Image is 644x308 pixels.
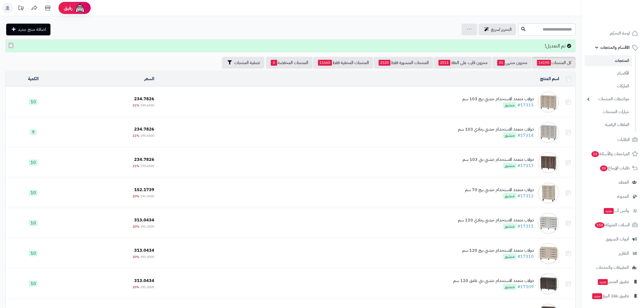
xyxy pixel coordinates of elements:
[134,126,154,132] span: 234.7826
[503,132,516,138] span: منشور
[517,223,534,229] a: #17311
[538,273,559,295] img: دولاب متعدد الاستخدام خشبي بني غامق 120 سم
[584,290,641,302] a: تطبيق نقاط البيعجديد
[234,60,260,66] span: تصفية المنتجات
[584,176,641,189] a: العملاء
[584,275,641,288] a: تطبيق المتجرجديد
[584,133,641,146] a: الطلبات
[462,247,534,254] div: دولاب متعدد الاستخدام خشبي بيج 120 سم
[591,151,599,157] span: 15
[497,60,505,66] span: 35
[134,277,154,284] span: 313.0434
[584,93,632,105] a: مواصفات المنتجات
[266,57,313,69] a: المنتجات المخفضة0
[134,217,154,223] span: 313.0434
[458,217,534,223] div: دولاب متعدد الاستخدام خشبي رمادي 120 سم
[596,264,629,271] span: التطبيقات والخدمات
[134,187,154,193] span: 152.1739
[584,204,641,217] a: وآتس آبجديد
[140,254,154,259] span: 391.3000
[134,247,154,254] span: 313.0434
[28,76,39,82] a: الكمية
[318,60,332,66] span: 11660
[538,91,559,113] img: دولاب متعدد الاستخدام خشبي بيج 103 سم
[584,218,641,231] a: السلات المتروكة558
[438,60,450,66] span: 2011
[600,44,630,51] span: الأقسام والمنتجات
[584,190,641,203] a: المدونة
[29,190,38,196] span: 10
[584,68,632,79] a: الأقسام
[222,57,264,69] button: تصفية المنتجات
[503,163,516,169] span: منشور
[584,147,641,160] a: المراجعات والأسئلة15
[134,156,154,163] span: 234.7826
[463,157,534,163] div: دولاب متعدد الاستخدام خشبي بني 103 سم
[29,281,38,287] span: 10
[140,164,154,168] span: 295.6500
[462,96,534,102] div: دولاب متعدد الاستخدام خشبي بيج 103 سم
[133,224,139,229] span: 20%
[313,57,373,69] a: المنتجات المخفية فقط11660
[30,129,36,135] span: 9
[538,152,559,173] img: دولاب متعدد الاستخدام خشبي بني 103 سم
[604,208,614,214] span: جديد
[538,182,559,204] img: دولاب متعدد الاستخدام خشبي بيج 70 سم
[532,57,576,69] a: كل المنتجات14190
[133,285,139,290] span: 20%
[140,285,154,290] span: 391.3000
[18,26,46,33] span: اضافة منتج جديد
[610,29,630,37] span: لوحة التحكم
[617,136,630,143] span: الطلبات
[133,254,139,259] span: 20%
[538,122,559,143] img: دولاب متعدد الاستخدام خشبي رمادي 103 سم
[465,187,534,193] div: دولاب متعدد الاستخدام خشبي بيج 70 سم
[540,76,559,82] a: اسم المنتج
[140,194,154,199] span: 191.3000
[597,278,629,285] span: تطبيق المتجر
[594,221,630,229] span: السلات المتروكة
[584,55,632,66] a: المنتجات
[140,224,154,229] span: 391.3000
[503,102,516,108] span: منشور
[595,222,605,228] span: 558
[584,119,632,131] a: الملفات الرقمية
[458,126,534,132] div: دولاب متعدد الاستخدام خشبي رمادي 103 سم
[617,193,629,200] span: المدونة
[584,106,632,118] a: خيارات المنتجات
[538,213,559,234] img: دولاب متعدد الاستخدام خشبي رمادي 120 سم
[517,284,534,290] a: #17309
[599,164,630,172] span: طلبات الإرجاع
[503,193,516,199] span: منشور
[29,250,38,256] span: 10
[133,103,139,108] span: 21%
[140,103,154,108] span: 295.6500
[374,57,433,69] a: المنتجات المنشورة فقط2530
[606,235,629,243] span: أدوات التسويق
[379,60,390,66] span: 2530
[517,253,534,260] a: #17310
[75,3,85,13] img: ai-face.png
[140,133,154,138] span: 295.6500
[603,207,629,214] span: وآتس آب
[584,80,632,92] a: الماركات
[8,42,14,48] button: ×
[584,233,641,246] a: أدوات التسويق
[517,162,534,169] a: #17313
[619,179,629,186] span: العملاء
[584,162,641,175] a: طلبات الإرجاع20
[14,3,28,15] a: تحديثات المنصة
[517,193,534,199] a: #17312
[584,247,641,260] a: التقارير
[600,165,608,171] span: 20
[517,102,534,108] a: #17315
[29,159,38,165] span: 10
[584,27,641,40] a: لوحة التحكم
[5,39,576,52] div: تم التعديل!
[479,24,516,35] a: التحرير لسريع
[133,133,139,138] span: 21%
[503,223,516,229] span: منشور
[517,132,534,139] a: #17314
[592,292,629,300] span: تطبيق نقاط البيع
[503,284,516,290] span: منشور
